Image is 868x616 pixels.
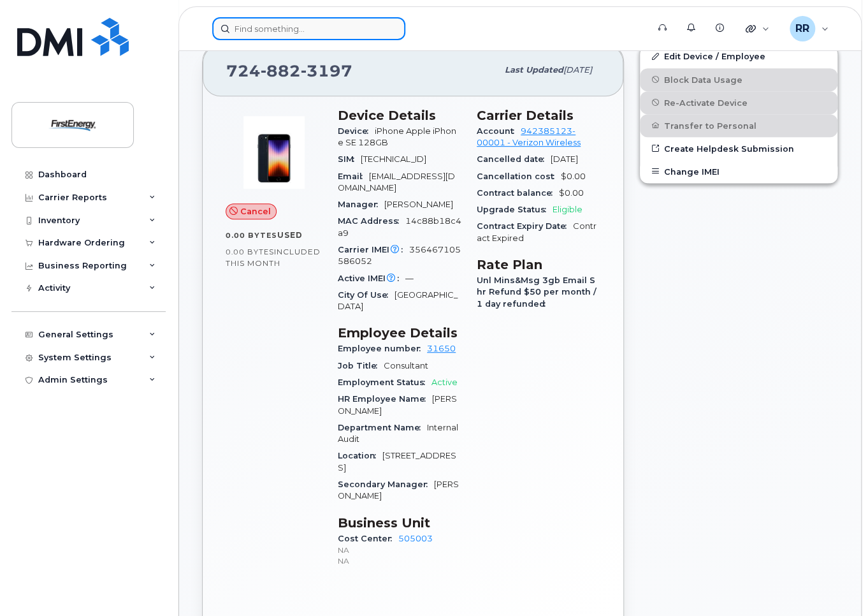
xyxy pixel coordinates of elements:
[338,534,398,543] span: Cost Center
[338,172,455,193] span: [EMAIL_ADDRESS][DOMAIN_NAME]
[384,200,453,209] span: [PERSON_NAME]
[226,231,277,240] span: 0.00 Bytes
[553,205,582,214] span: Eligible
[338,344,427,353] span: Employee number
[338,216,405,226] span: MAC Address
[431,378,458,387] span: Active
[338,108,461,123] h3: Device Details
[338,325,461,341] h3: Employee Details
[338,378,431,387] span: Employment Status
[338,555,461,566] p: NA
[226,247,274,256] span: 0.00 Bytes
[477,154,551,164] span: Cancelled date
[640,68,837,91] button: Block Data Usage
[361,154,426,164] span: [TECHNICAL_ID]
[338,515,461,531] h3: Business Unit
[561,172,586,181] span: $0.00
[640,45,837,68] a: Edit Device / Employee
[384,361,428,370] span: Consultant
[477,188,559,198] span: Contract balance
[236,114,312,191] img: image20231002-3703462-10zne2t.jpeg
[477,257,600,272] h3: Rate Plan
[477,205,553,214] span: Upgrade Status
[338,451,382,460] span: Location
[795,21,809,36] span: RR
[338,274,405,283] span: Active IMEI
[338,200,384,209] span: Manager
[338,154,361,164] span: SIM
[338,423,427,432] span: Department Name
[226,61,352,80] span: 724
[640,160,837,183] button: Change IMEI
[664,98,748,107] span: Re-Activate Device
[338,126,375,136] span: Device
[338,545,461,555] p: NA
[477,275,597,309] span: Unl Mins&Msg 3gb Email Shr Refund $50 per month / 1 day refunded
[551,154,578,164] span: [DATE]
[477,221,573,231] span: Contract Expiry Date
[477,108,600,123] h3: Carrier Details
[338,172,369,181] span: Email
[640,137,837,160] a: Create Helpdesk Submission
[563,65,592,75] span: [DATE]
[398,534,433,543] a: 505003
[338,361,384,370] span: Job Title
[338,451,456,472] span: [STREET_ADDRESS]
[277,230,303,240] span: used
[559,188,584,198] span: $0.00
[640,114,837,137] button: Transfer to Personal
[477,172,561,181] span: Cancellation cost
[338,216,461,237] span: 14c88b18c4a9
[505,65,563,75] span: Last updated
[338,290,458,311] span: [GEOGRAPHIC_DATA]
[338,394,457,415] span: [PERSON_NAME]
[477,221,597,242] span: Contract Expired
[338,394,432,404] span: HR Employee Name
[477,126,581,147] a: 942385123-00001 - Verizon Wireless
[338,245,409,254] span: Carrier IMEI
[261,61,301,80] span: 882
[737,16,778,41] div: Quicklinks
[338,126,456,147] span: iPhone Apple iPhone SE 128GB
[427,344,456,353] a: 31650
[477,126,521,136] span: Account
[226,247,321,268] span: included this month
[301,61,352,80] span: 3197
[212,17,405,40] input: Find something...
[813,561,858,606] iframe: Messenger Launcher
[338,290,394,300] span: City Of Use
[781,16,837,41] div: Ryan Roman
[240,205,271,217] span: Cancel
[640,91,837,114] button: Re-Activate Device
[338,480,434,489] span: Secondary Manager
[405,274,414,283] span: —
